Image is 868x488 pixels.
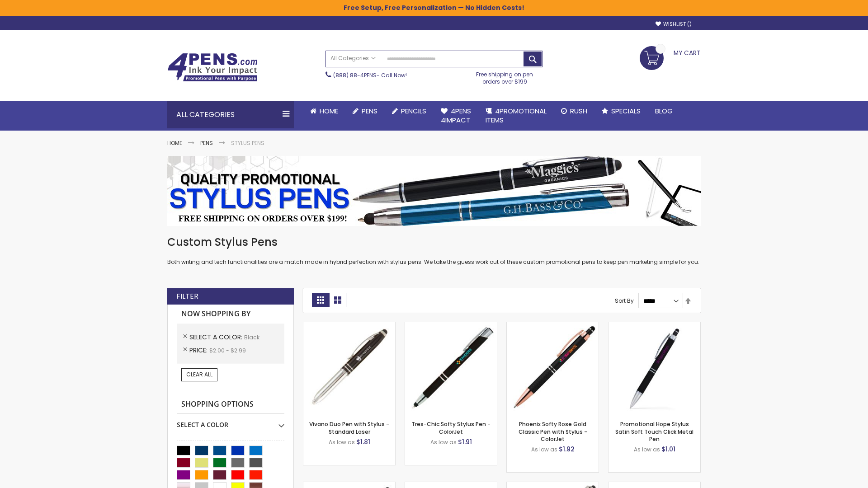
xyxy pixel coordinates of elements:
a: Tres-Chic Softy Stylus Pen - ColorJet-Black [405,322,497,329]
strong: Stylus Pens [231,139,264,147]
a: Pens [345,101,385,121]
span: Select A Color [189,333,244,342]
a: Specials [594,101,648,121]
a: All Categories [326,51,380,66]
a: Phoenix Softy Rose Gold Classic Pen with Stylus - ColorJet-Black [507,322,599,329]
span: $2.00 - $2.99 [209,347,246,354]
a: Phoenix Softy Rose Gold Classic Pen with Stylus - ColorJet [519,420,587,442]
img: 4Pens Custom Pens and Promotional Products [167,53,258,82]
span: As low as [634,446,660,453]
a: Blog [648,101,680,121]
div: All Categories [167,101,294,128]
img: Promotional Hope Stylus Satin Soft Touch Click Metal Pen-Black [609,322,700,414]
a: Pens [200,139,213,147]
a: Home [167,139,182,147]
a: Pencils [385,101,434,121]
span: Clear All [186,371,212,378]
a: Promotional Hope Stylus Satin Soft Touch Click Metal Pen [615,420,693,442]
a: Home [303,101,345,121]
span: $1.92 [559,445,575,454]
span: As low as [531,446,557,453]
span: - Call Now! [333,71,407,79]
span: 4Pens 4impact [441,106,471,125]
a: (888) 88-4PENS [333,71,377,79]
strong: Grid [312,293,329,307]
div: Free shipping on pen orders over $199 [467,67,543,85]
a: Promotional Hope Stylus Satin Soft Touch Click Metal Pen-Black [609,322,700,329]
span: $1.81 [356,437,370,446]
span: Pens [362,106,377,116]
a: Vivano Duo Pen with Stylus - Standard Laser-Black [303,322,395,329]
a: Rush [554,101,594,121]
span: $1.91 [458,437,472,446]
span: Black [244,333,259,341]
span: As low as [329,438,355,446]
strong: Filter [176,291,198,301]
img: Tres-Chic Softy Stylus Pen - ColorJet-Black [405,322,497,414]
span: Blog [655,106,673,116]
div: Both writing and tech functionalities are a match made in hybrid perfection with stylus pens. We ... [167,235,701,266]
span: $1.01 [661,445,675,454]
span: Home [320,106,338,116]
span: Price [189,346,209,355]
h1: Custom Stylus Pens [167,235,701,249]
a: Vivano Duo Pen with Stylus - Standard Laser [309,420,389,435]
a: 4PROMOTIONALITEMS [478,101,554,131]
div: Select A Color [177,414,284,429]
a: Tres-Chic Softy Stylus Pen - ColorJet [411,420,491,435]
a: Wishlist [656,21,692,28]
label: Sort By [615,297,634,305]
span: Rush [570,106,587,116]
span: As low as [430,438,457,446]
span: All Categories [330,55,376,62]
strong: Shopping Options [177,395,284,414]
span: 4PROMOTIONAL ITEMS [486,106,547,125]
strong: Now Shopping by [177,305,284,324]
a: Clear All [181,368,217,381]
img: Stylus Pens [167,156,701,226]
img: Phoenix Softy Rose Gold Classic Pen with Stylus - ColorJet-Black [507,322,599,414]
img: Vivano Duo Pen with Stylus - Standard Laser-Black [303,322,395,414]
span: Specials [611,106,641,116]
a: 4Pens4impact [434,101,478,131]
span: Pencils [401,106,426,116]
